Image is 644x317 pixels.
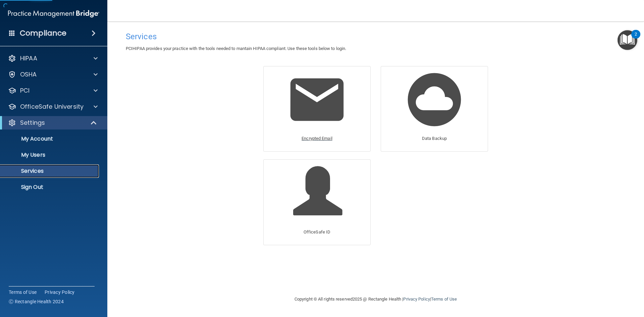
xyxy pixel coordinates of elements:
[4,136,96,142] p: My Account
[4,184,96,191] p: Sign Out
[253,288,498,310] div: Copyright © All rights reserved 2025 @ Rectangle Health | |
[285,68,349,131] img: Encrypted Email
[381,66,488,152] a: Data Backup Data Backup
[45,289,75,296] a: Privacy Policy
[20,29,66,38] h4: Compliance
[8,54,98,62] a: HIPAA
[126,46,346,51] span: PCIHIPAA provides your practice with the tools needed to mantain HIPAA compliant. Use these tools...
[8,70,98,78] a: OSHA
[635,34,637,43] div: 2
[4,168,96,174] p: Services
[302,135,332,143] p: Encrypted Email
[402,68,466,131] img: Data Backup
[403,297,430,302] a: Privacy Policy
[20,119,45,127] p: Settings
[263,159,371,245] a: OfficeSafe ID
[20,103,84,111] p: OfficeSafe University
[431,297,457,302] a: Terms of Use
[263,66,371,152] a: Encrypted Email Encrypted Email
[304,228,330,236] p: OfficeSafe ID
[8,119,97,127] a: Settings
[126,32,626,41] h4: Services
[8,7,99,20] img: PMB logo
[8,87,98,95] a: PCI
[20,70,37,78] p: OSHA
[422,135,447,143] p: Data Backup
[618,30,637,50] button: Open Resource Center, 2 new notifications
[20,54,37,62] p: HIPAA
[9,298,64,305] span: Ⓒ Rectangle Health 2024
[20,87,30,95] p: PCI
[9,289,37,296] a: Terms of Use
[8,103,98,111] a: OfficeSafe University
[4,152,96,158] p: My Users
